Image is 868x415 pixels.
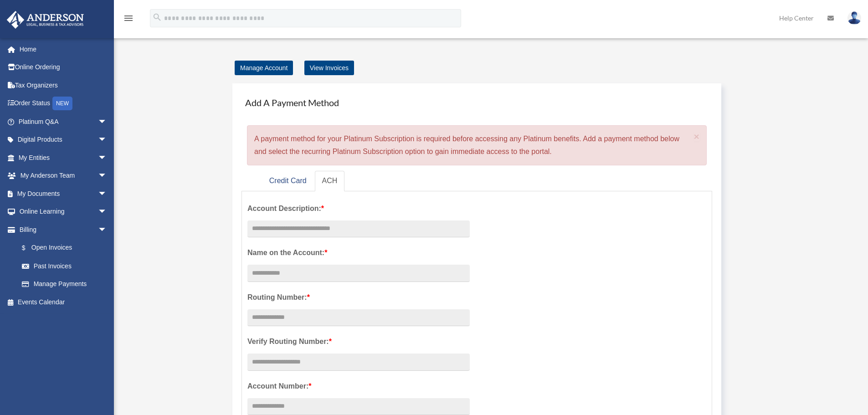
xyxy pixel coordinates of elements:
label: Account Number: [247,380,470,393]
a: $Open Invoices [13,239,121,257]
img: User Pic [847,11,861,25]
span: arrow_drop_down [98,220,116,239]
label: Account Description: [247,202,470,215]
i: menu [123,13,134,24]
img: Anderson Advisors Platinum Portal [4,11,87,29]
a: Events Calendar [6,293,121,311]
label: Routing Number: [247,291,470,304]
span: $ [27,242,31,254]
a: Manage Payments [13,275,116,293]
a: My Entitiesarrow_drop_down [6,149,121,167]
div: A payment method for your Platinum Subscription is required before accessing any Platinum benefit... [247,125,707,165]
label: Name on the Account: [247,246,470,259]
h4: Add A Payment Method [241,92,712,113]
a: menu [123,16,134,24]
a: Online Ordering [6,58,121,77]
a: Order StatusNEW [6,94,121,113]
a: Billingarrow_drop_down [6,220,121,239]
a: View Invoices [304,61,354,75]
span: × [694,131,700,142]
label: Verify Routing Number: [247,335,470,348]
a: Digital Productsarrow_drop_down [6,131,121,149]
span: arrow_drop_down [98,203,116,221]
span: arrow_drop_down [98,167,116,185]
button: Close [694,132,700,141]
i: search [152,12,162,22]
span: arrow_drop_down [98,131,116,149]
a: Platinum Q&Aarrow_drop_down [6,113,121,131]
span: arrow_drop_down [98,149,116,167]
a: Manage Account [235,61,293,75]
a: Home [6,40,121,58]
span: arrow_drop_down [98,184,116,203]
a: My Anderson Teamarrow_drop_down [6,167,121,185]
a: Tax Organizers [6,76,121,94]
a: Past Invoices [13,257,121,275]
span: arrow_drop_down [98,113,116,131]
a: ACH [315,171,345,191]
div: NEW [52,97,72,110]
a: Online Learningarrow_drop_down [6,203,121,221]
a: My Documentsarrow_drop_down [6,184,121,203]
a: Credit Card [262,171,314,191]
